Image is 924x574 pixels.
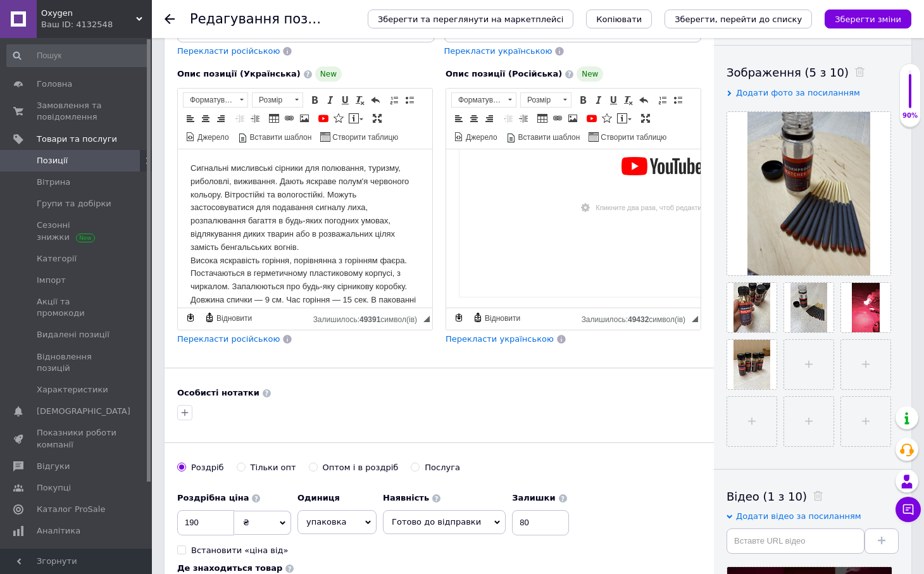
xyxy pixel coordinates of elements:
[482,111,496,125] a: По правому краю
[392,517,481,527] span: Готово до відправки
[452,311,466,325] a: Зробити резервну копію зараз
[177,510,234,535] input: 0
[444,46,553,56] span: Перекласти українською
[585,111,599,125] a: Додати відео з YouTube
[190,11,615,27] h1: Редагування позиції: Мисливські сірники, штормові, червоні
[516,132,580,143] span: Вставити шаблон
[37,406,130,417] span: [DEMOGRAPHIC_DATA]
[184,93,235,107] span: Форматування
[378,15,563,24] span: Зберегти та переглянути на маркетплейсі
[308,93,322,107] a: Жирний (⌘+B)
[37,198,111,209] span: Групи та добірки
[727,528,865,554] input: Вставте URL відео
[178,149,432,308] iframe: Редактор, B2D493D4-DE7D-4546-9406-1F8F2436180B
[37,482,71,494] span: Покупці
[37,461,70,472] span: Відгуки
[353,93,367,107] a: Видалити форматування
[425,462,460,473] div: Послуга
[727,65,899,80] div: Зображення (5 з 10)
[196,132,229,143] span: Джерело
[521,93,559,107] span: Розмір
[900,111,920,120] div: 90%
[591,93,605,107] a: Курсив (⌘+I)
[383,493,429,502] b: Наявність
[248,111,262,125] a: Збільшити відступ
[452,93,504,107] span: Форматування
[446,149,701,308] iframe: Редактор, F79369E2-3B78-4448-8218-C58B872B96CE
[37,275,66,286] span: Імпорт
[315,66,342,82] span: New
[347,111,365,125] a: Вставити повідомлення
[318,130,400,144] a: Створити таблицю
[656,93,670,107] a: Вставити/видалити нумерований список
[665,9,812,28] button: Зберегти, перейти до списку
[621,93,635,107] a: Видалити форматування
[368,93,382,107] a: Повернути (⌘+Z)
[899,63,921,127] div: 90% Якість заповнення
[600,111,614,125] a: Вставити іконку
[37,296,117,319] span: Акції та промокоди
[37,547,117,570] span: Гаманець компанії
[37,329,109,340] span: Видалені позиції
[338,93,352,107] a: Підкреслений (⌘+U)
[452,111,466,125] a: По лівому краю
[184,311,197,325] a: Зробити резервну копію зараз
[199,111,213,125] a: По центру
[576,93,590,107] a: Жирний (⌘+B)
[316,111,330,125] a: Додати відео з YouTube
[835,15,901,24] i: Зберегти зміни
[282,111,296,125] a: Вставити/Редагувати посилання (⌘+L)
[535,111,549,125] a: Таблиця
[577,66,603,82] span: New
[551,111,565,125] a: Вставити/Редагувати посилання (⌘+L)
[233,111,247,125] a: Зменшити відступ
[471,311,522,325] a: Відновити
[587,130,668,144] a: Створити таблицю
[184,111,197,125] a: По лівому краю
[359,315,380,324] span: 49391
[37,100,117,123] span: Замовлення та повідомлення
[37,177,70,188] span: Вітрина
[464,132,497,143] span: Джерело
[467,111,481,125] a: По центру
[37,253,77,265] span: Категорії
[177,493,249,502] b: Роздрібна ціна
[13,13,242,105] div: Сигнальні мисливські сірники для полювання, туризму, риболовлі, виживання. Дають яскраве полум'я ...
[615,111,634,125] a: Вставити повідомлення
[41,19,152,30] div: Ваш ID: 4132548
[403,93,416,107] a: Вставити/видалити маркований список
[452,130,499,144] a: Джерело
[214,111,228,125] a: По правому краю
[6,44,149,67] input: Пошук
[896,497,921,522] button: Чат з покупцем
[512,510,569,535] input: -
[267,111,281,125] a: Таблиця
[13,13,242,417] body: Редактор, B2D493D4-DE7D-4546-9406-1F8F2436180B
[582,312,692,324] div: Кiлькiсть символiв
[596,15,642,24] span: Копіювати
[520,92,571,108] a: Розмір
[177,388,259,397] b: Особисті нотатки
[451,92,516,108] a: Форматування
[332,111,346,125] a: Вставити іконку
[243,518,249,527] span: ₴
[423,316,430,322] span: Потягніть для зміни розмірів
[628,315,649,324] span: 49432
[13,144,242,171] div: Довжина спички — 9 см. Час горіння — 15 сек. В пакованні 12 шт. спичок.
[165,14,175,24] div: Повернутися назад
[37,525,80,537] span: Аналітика
[236,130,314,144] a: Вставити шаблон
[191,545,289,556] div: Встановити «ціна від»
[516,111,530,125] a: Збільшити відступ
[368,9,573,28] button: Зберегти та переглянути на маркетплейсі
[177,334,280,344] span: Перекласти російською
[675,15,802,24] i: Зберегти, перейти до списку
[41,8,136,19] span: Oxygen
[504,130,582,144] a: Вставити шаблон
[323,462,399,473] div: Оптом і в роздріб
[177,563,282,573] b: Де знаходиться товар
[586,9,652,28] button: Копіювати
[330,132,398,143] span: Створити таблицю
[736,511,861,521] span: Додати відео за посиланням
[446,334,554,344] span: Перекласти українською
